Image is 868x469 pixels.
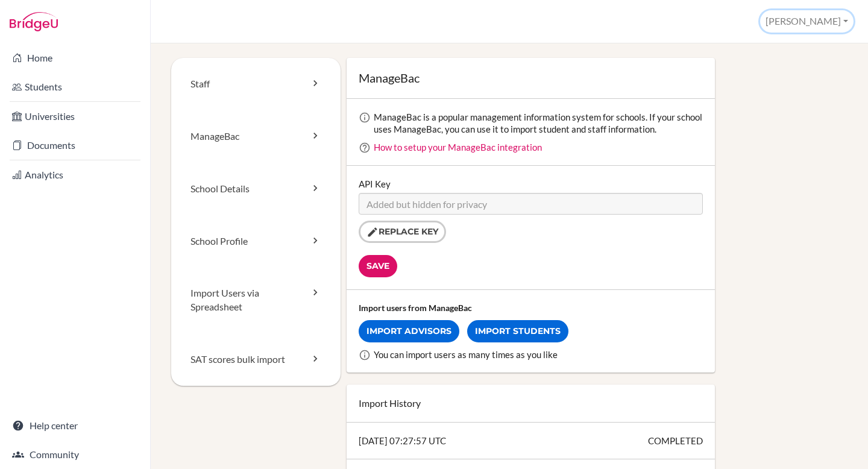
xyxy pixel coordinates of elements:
a: Help center [2,414,148,438]
label: API Key [359,178,391,190]
a: Students [2,75,148,99]
img: Bridge-U [10,12,58,31]
button: [PERSON_NAME] [760,10,854,33]
div: ManageBac is a popular management information system for schools. If your school uses ManageBac, ... [374,111,703,135]
h2: Import History [359,397,703,410]
div: You can import users as many times as you like [374,348,703,360]
a: Import Users via Spreadsheet [171,267,341,333]
a: Community [2,442,148,467]
a: Documents [2,133,148,157]
a: How to setup your ManageBac integration [374,142,542,153]
div: Import users from ManageBac [359,302,703,314]
a: School Profile [171,215,341,268]
a: School Details [171,163,341,215]
a: SAT scores bulk import [171,333,341,386]
a: ManageBac [171,110,341,163]
a: Import Students [467,320,568,342]
input: Added but hidden for privacy [359,193,703,215]
a: Import Advisors [359,320,459,342]
div: [DATE] 07:27:57 UTC [347,423,715,459]
button: Replace key [359,221,446,243]
a: Universities [2,104,148,128]
a: Staff [171,58,341,110]
a: Home [2,46,148,70]
a: Analytics [2,163,148,187]
h1: ManageBac [359,70,703,86]
span: COMPLETED [648,435,703,447]
input: Save [359,255,397,277]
